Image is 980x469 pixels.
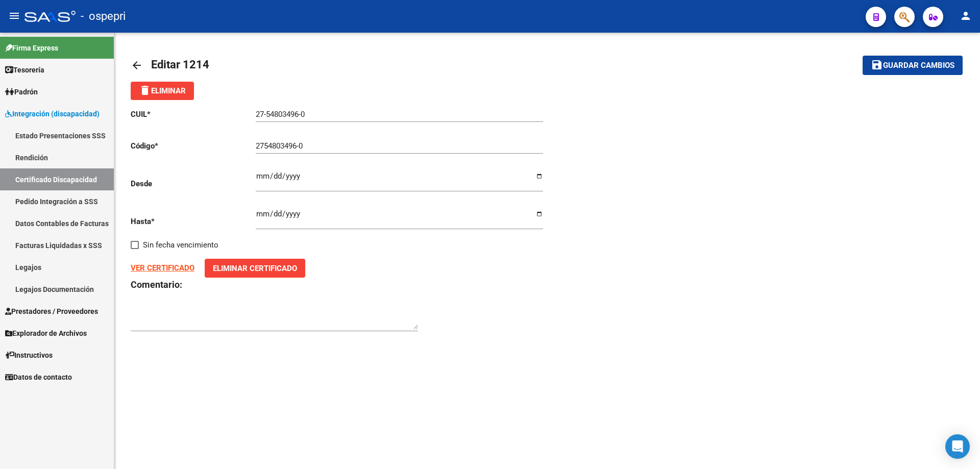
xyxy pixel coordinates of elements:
[139,84,151,96] mat-icon: delete
[131,178,256,189] p: Desde
[5,108,100,119] span: Integración (discapacidad)
[151,58,209,71] span: Editar 1214
[131,279,182,290] strong: Comentario:
[143,239,218,251] span: Sin fecha vencimiento
[131,109,256,120] p: CUIL
[871,59,883,71] mat-icon: save
[5,42,58,54] span: Firma Express
[5,350,53,361] span: Instructivos
[131,263,194,273] a: VER CERTIFICADO
[205,259,305,278] button: Eliminar Certificado
[863,56,963,75] button: Guardar cambios
[5,328,87,339] span: Explorador de Archivos
[5,86,38,97] span: Padrón
[131,59,143,71] mat-icon: arrow_back
[131,82,194,100] button: Eliminar
[883,61,954,70] span: Guardar cambios
[81,5,126,28] span: - ospepri
[5,306,98,317] span: Prestadores / Proveedores
[5,64,44,76] span: Tesorería
[945,434,970,459] div: Open Intercom Messenger
[139,86,186,95] span: Eliminar
[131,216,256,227] p: Hasta
[8,10,20,22] mat-icon: menu
[5,372,72,383] span: Datos de contacto
[960,10,972,22] mat-icon: person
[213,264,297,273] span: Eliminar Certificado
[131,140,256,152] p: Código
